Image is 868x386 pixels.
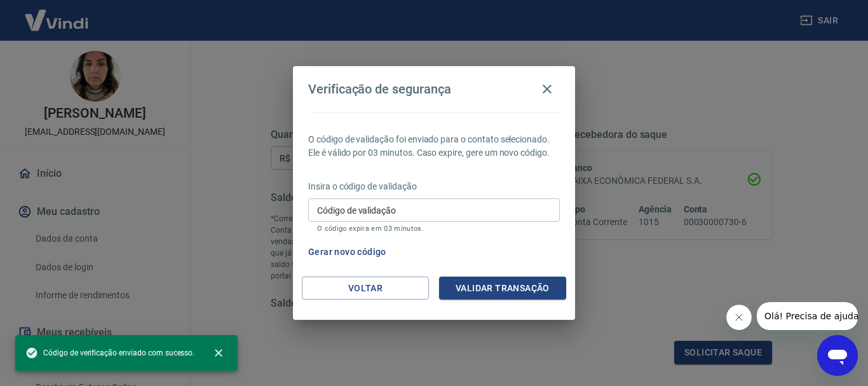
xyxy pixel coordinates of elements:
[726,305,752,330] iframe: Fechar mensagem
[317,224,551,233] p: O código expira em 03 minutos.
[308,133,560,160] p: O código de validação foi enviado para o contato selecionado. Ele é válido por 03 minutos. Caso e...
[439,277,566,300] button: Validar transação
[205,339,233,367] button: close
[302,277,429,300] button: Voltar
[25,347,194,359] span: Código de verificação enviado com sucesso.
[757,302,858,330] iframe: Mensagem da empresa
[303,240,391,264] button: Gerar novo código
[817,335,858,376] iframe: Botão para abrir a janela de mensagens
[308,180,560,193] p: Insira o código de validação
[308,81,451,97] h4: Verificação de segurança
[8,9,107,19] span: Olá! Precisa de ajuda?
